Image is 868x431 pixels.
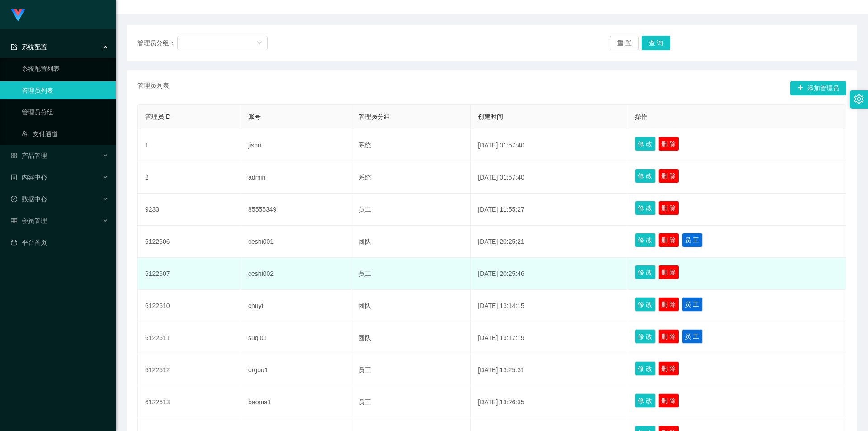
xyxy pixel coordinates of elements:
span: [DATE] 13:17:19 [478,334,524,341]
span: [DATE] 20:25:21 [478,238,524,245]
td: chuyi [241,290,351,322]
img: logo.9652507e.png [11,9,25,22]
td: 1 [138,129,241,161]
a: 图标: usergroup-add-o支付通道 [22,125,108,143]
button: 修 改 [635,361,656,376]
td: ceshi001 [241,226,351,258]
td: 6122612 [138,354,241,386]
button: 删 除 [658,201,679,215]
button: 员 工 [682,297,703,312]
button: 删 除 [658,361,679,376]
button: 修 改 [635,329,656,344]
td: 员工 [351,194,471,226]
button: 删 除 [658,169,679,183]
button: 员 工 [682,233,703,247]
td: 员工 [351,354,471,386]
td: 员工 [351,386,471,418]
td: 团队 [351,290,471,322]
i: 图标: form [11,44,17,50]
span: 系统配置 [11,43,47,51]
button: 修 改 [635,233,656,247]
i: 图标: profile [11,174,17,180]
a: 管理员分组 [22,103,108,121]
td: 系统 [351,129,471,161]
td: 系统 [351,161,471,194]
span: [DATE] 13:26:35 [478,398,524,406]
button: 修 改 [635,201,656,215]
i: 图标: appstore-o [11,152,17,159]
span: [DATE] 13:25:31 [478,366,524,374]
td: 85555349 [241,194,351,226]
span: 产品管理 [11,152,47,159]
button: 员 工 [682,329,703,344]
button: 删 除 [658,233,679,247]
td: 员工 [351,258,471,290]
button: 删 除 [658,297,679,312]
td: 6122610 [138,290,241,322]
i: 图标: check-circle-o [11,196,17,202]
td: ergou1 [241,354,351,386]
td: 6122611 [138,322,241,354]
a: 管理员列表 [22,81,108,99]
td: 2 [138,161,241,194]
span: 会员管理 [11,217,47,224]
span: 数据中心 [11,195,47,203]
td: 团队 [351,226,471,258]
td: 6122607 [138,258,241,290]
button: 修 改 [635,393,656,408]
td: admin [241,161,351,194]
td: suqi01 [241,322,351,354]
td: jishu [241,129,351,161]
a: 系统配置列表 [22,60,108,78]
td: ceshi002 [241,258,351,290]
span: [DATE] 13:14:15 [478,302,524,309]
button: 修 改 [635,297,656,312]
i: 图标: setting [854,94,864,104]
span: 管理员分组 [359,113,390,120]
td: baoma1 [241,386,351,418]
td: 团队 [351,322,471,354]
span: 管理员ID [145,113,170,120]
i: 图标: down [257,40,262,47]
td: 9233 [138,194,241,226]
td: 6122606 [138,226,241,258]
span: 内容中心 [11,174,47,181]
span: [DATE] 20:25:46 [478,270,524,277]
button: 修 改 [635,137,656,151]
button: 修 改 [635,265,656,279]
span: 账号 [248,113,261,120]
span: 管理员分组： [137,38,177,48]
a: 图标: dashboard平台首页 [11,233,108,251]
button: 修 改 [635,169,656,183]
button: 删 除 [658,137,679,151]
button: 图标: plus添加管理员 [790,81,846,95]
button: 查 询 [642,36,670,50]
button: 删 除 [658,393,679,408]
span: [DATE] 01:57:40 [478,142,524,149]
span: 操作 [635,113,647,120]
span: 创建时间 [478,113,503,120]
button: 删 除 [658,329,679,344]
button: 重 置 [610,36,639,50]
span: 管理员列表 [137,81,169,95]
button: 删 除 [658,265,679,279]
span: [DATE] 01:57:40 [478,174,524,181]
td: 6122613 [138,386,241,418]
i: 图标: table [11,218,17,224]
span: [DATE] 11:55:27 [478,206,524,213]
